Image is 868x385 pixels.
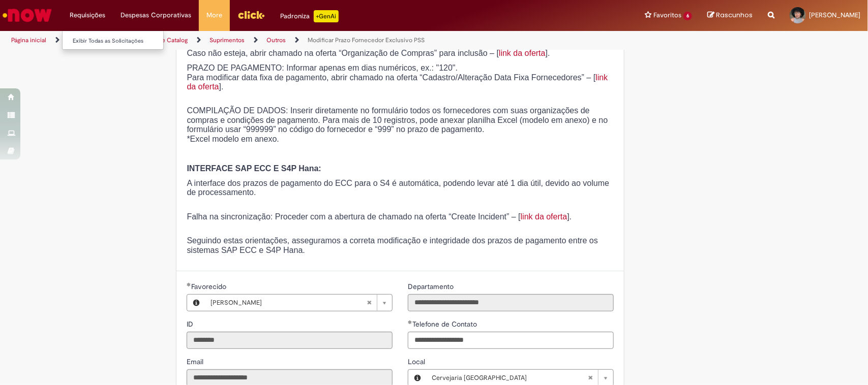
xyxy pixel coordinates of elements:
[62,30,164,50] ul: Requisições
[206,10,222,20] span: More
[63,36,174,47] a: Exibir Todas as Solicitações
[121,10,191,20] span: Despesas Corporativas
[408,282,456,291] span: Somente leitura - Departamento
[408,281,456,292] label: Somente leitura - Departamento
[412,319,479,329] span: Telefone de Contato
[209,36,245,44] a: Suprimentos
[205,295,392,311] a: [PERSON_NAME]Limpar campo Favorecido
[683,12,692,20] span: 6
[8,31,571,50] ul: Trilhas de página
[266,36,286,44] a: Outros
[187,236,614,255] p: Seguindo estas orientações, asseguramos a correta modificação e integridade dos prazos de pagamen...
[187,282,191,286] span: Obrigatório Preenchido
[187,63,614,101] p: PRAZO DE PAGAMENTO: Informar apenas em dias numéricos, ex.: "120". Para modificar data fixa de pa...
[211,295,367,311] span: [PERSON_NAME]
[237,7,265,22] img: click_logo_yellow_360x200.png
[314,10,339,22] p: +GenAi
[187,332,393,349] input: ID
[308,36,425,44] a: Modificar Prazo Fornecedor Exclusivo PSS
[408,294,614,311] input: Departamento
[191,282,228,291] span: Necessários - Favorecido
[521,212,567,221] a: link da oferta
[70,10,105,20] span: Requisições
[187,357,205,366] span: Somente leitura - Email
[408,320,412,324] span: Obrigatório Preenchido
[716,10,753,20] span: Rascunhos
[408,357,427,366] span: Local
[653,10,681,20] span: Favoritos
[187,179,614,207] p: A interface dos prazos de pagamento do ECC para o S4 é automática, podendo levar até 1 dia útil, ...
[187,106,614,144] p: COMPILAÇÃO DE DADOS: Inserir diretamente no formulário todos os fornecedores com suas organizaçõe...
[187,212,614,231] p: Falha na sincronização: Proceder com a abertura de chamado na oferta “Create Incident” – [ ].
[1,5,53,25] img: ServiceNow
[280,10,339,22] div: Padroniza
[707,11,753,20] a: Rascunhos
[187,357,205,367] label: Somente leitura - Email
[187,319,195,329] span: Somente leitura - ID
[408,332,614,349] input: Telefone de Contato
[187,319,195,329] label: Somente leitura - ID
[187,164,321,173] strong: INTERFACE SAP ECC E S4P Hana:
[809,11,860,19] span: [PERSON_NAME]
[362,295,377,311] abbr: Limpar campo Favorecido
[187,73,608,91] a: link da oferta
[11,36,46,44] a: Página inicial
[499,49,546,57] a: link da oferta
[144,36,188,44] a: Service Catalog
[187,295,205,311] button: Favorecido, Visualizar este registro Priscila Aparecida Da Silva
